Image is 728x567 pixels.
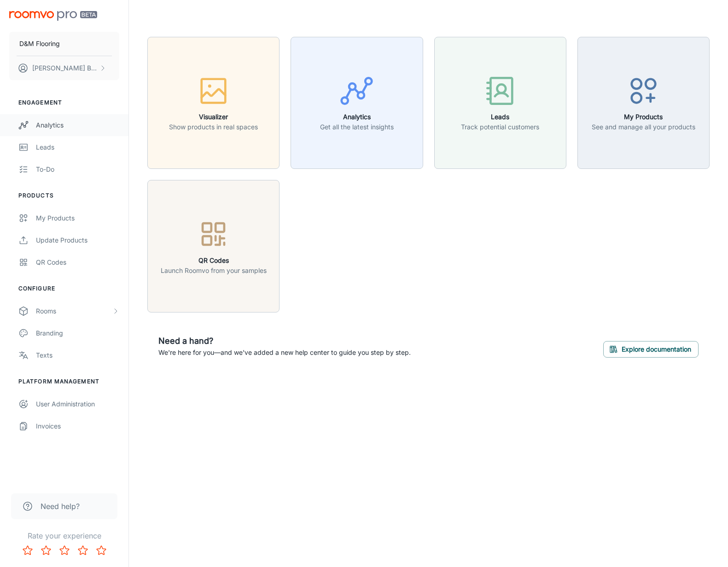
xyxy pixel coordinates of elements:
[434,37,566,169] button: LeadsTrack potential customers
[169,112,258,122] h6: Visualizer
[603,341,699,358] button: Explore documentation
[434,98,566,107] a: LeadsTrack potential customers
[461,122,539,132] p: Track potential customers
[320,122,394,132] p: Get all the latest insights
[320,112,394,122] h6: Analytics
[461,112,539,122] h6: Leads
[36,120,119,130] div: Analytics
[36,350,119,360] div: Texts
[147,241,280,250] a: QR CodesLaunch Roomvo from your samples
[36,306,112,316] div: Rooms
[592,122,695,132] p: See and manage all your products
[592,112,695,122] h6: My Products
[36,257,119,267] div: QR Codes
[161,266,267,276] p: Launch Roomvo from your samples
[36,328,119,338] div: Branding
[9,56,119,80] button: [PERSON_NAME] Bunkhong
[291,37,423,169] button: AnalyticsGet all the latest insights
[161,255,267,266] h6: QR Codes
[577,37,710,169] button: My ProductsSee and manage all your products
[577,98,710,107] a: My ProductsSee and manage all your products
[169,122,258,132] p: Show products in real spaces
[603,344,699,353] a: Explore documentation
[147,180,280,312] button: QR CodesLaunch Roomvo from your samples
[158,335,411,347] h6: Need a hand?
[9,11,97,21] img: Roomvo PRO Beta
[147,37,280,169] button: VisualizerShow products in real spaces
[291,98,423,107] a: AnalyticsGet all the latest insights
[36,213,119,223] div: My Products
[9,32,119,56] button: D&M Flooring
[36,235,119,245] div: Update Products
[36,399,119,409] div: User Administration
[158,347,411,358] p: We're here for you—and we've added a new help center to guide you step by step.
[19,39,60,49] p: D&M Flooring
[36,142,119,152] div: Leads
[36,164,119,174] div: To-do
[32,63,97,73] p: [PERSON_NAME] Bunkhong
